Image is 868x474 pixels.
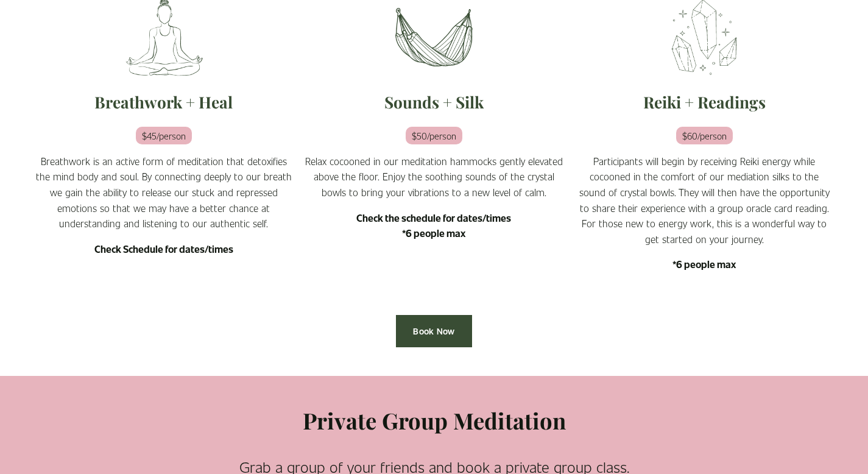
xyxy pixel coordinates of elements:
h2: Sounds + Silk [305,92,563,113]
h2: Breathwork + Heal [35,92,293,113]
a: Book Now [396,315,473,347]
em: $45/person [136,127,192,144]
p: Participants will begin by receiving Reiki energy while cocooned in the comfort of our mediation ... [575,154,833,247]
strong: Check the schedule for dates/times *6 people max [356,211,511,240]
h2: Reiki + Readings [575,92,833,113]
strong: Check Schedule for dates/times [94,242,233,255]
p: Breathwork is an active form of meditation that detoxifies the mind body and soul. By connecting ... [35,154,293,232]
h3: Private Group Meditation [235,406,634,436]
em: $50/person [406,127,462,144]
p: Relax cocooned in our meditation hammocks gently elevated above the floor. Enjoy the soothing sou... [305,154,563,200]
em: $60/person [676,127,733,144]
strong: *6 people max [672,258,736,271]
